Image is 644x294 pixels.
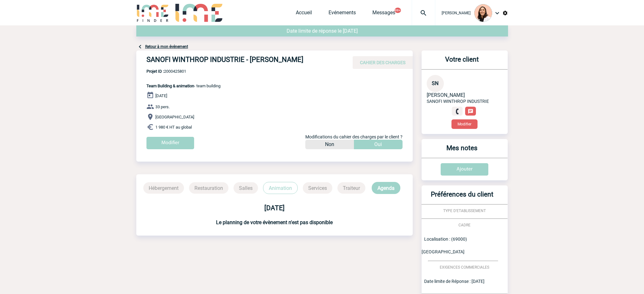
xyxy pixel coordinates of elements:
[440,265,489,270] span: EXIGENCES COMMERCIALES
[263,182,298,194] p: Animation
[189,182,228,194] p: Restauration
[155,115,194,119] span: [GEOGRAPHIC_DATA]
[296,10,312,18] a: Accueil
[234,182,258,194] p: Salles
[136,219,413,225] h3: Le planning de votre évènement n'est pas disponible
[395,8,401,13] button: 99+
[422,237,467,254] span: Localisation : (69000) [GEOGRAPHIC_DATA]
[458,223,471,227] span: CADRE
[146,84,194,88] span: Team Building & animation
[424,144,500,158] h3: Mes notes
[454,109,460,114] img: fixe.png
[424,279,485,284] span: Date limite de Réponse : [DATE]
[424,56,500,69] h3: Votre client
[329,10,356,18] a: Evénements
[432,80,438,86] span: SN
[441,163,488,176] input: Ajouter
[337,182,365,194] p: Traiteur
[474,4,492,22] img: 129834-0.png
[372,10,395,18] a: Messages
[287,28,358,34] span: Date limite de réponse le [DATE]
[451,119,478,129] button: Modifier
[146,69,164,74] b: Projet ID :
[427,92,465,98] span: [PERSON_NAME]
[146,84,220,88] span: - team building
[155,93,167,98] span: [DATE]
[146,56,337,66] h4: SANOFI WINTHROP INDUSTRIE - [PERSON_NAME]
[374,140,382,149] p: Oui
[146,137,194,149] input: Modifier
[468,109,473,114] img: chat-24-px-w.png
[442,11,471,15] span: [PERSON_NAME]
[427,99,489,104] span: SANOFI WINTHROP INDUSTRIE
[305,134,403,139] span: Modifications du cahier des charges par le client ?
[146,69,220,74] span: 2000425801
[143,182,184,194] p: Hébergement
[155,125,192,130] span: 1 980 € HT au global
[136,4,169,22] img: IME-Finder
[372,182,400,194] p: Agenda
[303,182,332,194] p: Services
[264,204,285,212] b: [DATE]
[155,104,170,109] span: 33 pers.
[424,190,500,204] h3: Préférences du client
[145,44,188,49] a: Retour à mon événement
[443,209,486,213] span: TYPE D'ETABLISSEMENT
[325,140,334,149] p: Non
[360,60,405,65] span: CAHIER DES CHARGES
